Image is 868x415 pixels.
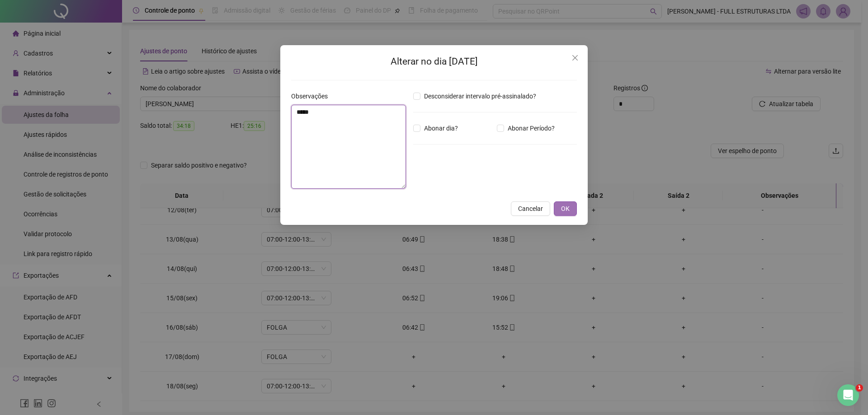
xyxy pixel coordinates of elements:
span: Abonar dia? [420,123,462,133]
span: Cancelar [518,204,543,214]
iframe: Intercom live chat [837,384,859,406]
span: Abonar Período? [504,123,558,133]
span: close [571,54,579,61]
button: Cancelar [511,201,550,216]
button: OK [554,201,577,216]
label: Observações [291,91,334,101]
h2: Alterar no dia [DATE] [291,54,577,69]
span: 1 [856,384,863,392]
span: Desconsiderar intervalo pré-assinalado? [420,91,540,101]
span: OK [561,204,570,214]
button: Close [568,51,582,65]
